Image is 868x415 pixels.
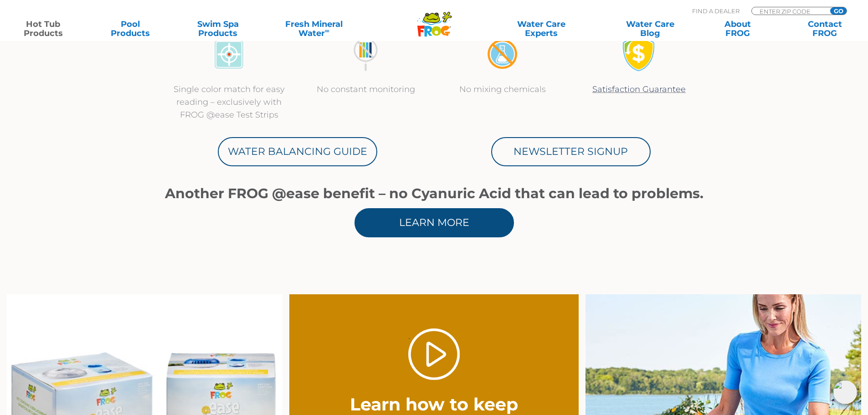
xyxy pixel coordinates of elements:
[97,20,164,38] a: PoolProducts
[791,20,859,38] a: ContactFROG
[354,208,514,237] a: Learn More
[349,37,383,72] img: no-constant-monitoring1
[212,37,246,72] img: icon-atease-color-match
[485,37,519,72] img: no-mixing1
[443,83,562,96] p: No mixing chemicals
[759,7,820,15] input: Zip Code Form
[622,37,656,72] img: Satisfaction Guarantee Icon
[704,20,771,38] a: AboutFROG
[325,27,329,34] sup: ∞
[170,83,288,121] p: Single color match for easy reading – exclusively with FROG @ease Test Strips
[161,186,708,201] h1: Another FROG @ease benefit – no Cyanuric Acid that can lead to problems.
[616,20,684,38] a: Water CareBlog
[218,137,377,166] a: Water Balancing Guide
[491,137,651,166] a: Newsletter Signup
[592,84,686,94] a: Satisfaction Guarantee
[692,7,740,15] p: Find A Dealer
[9,20,77,38] a: Hot TubProducts
[486,20,596,38] a: Water CareExperts
[307,83,425,96] p: No constant monitoring
[830,7,847,15] input: GO
[271,20,356,38] a: Fresh MineralWater∞
[408,328,460,380] a: Play Video
[833,380,857,404] img: openIcon
[184,20,252,38] a: Swim SpaProducts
